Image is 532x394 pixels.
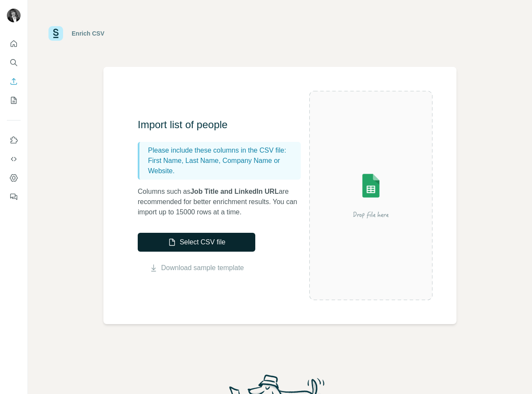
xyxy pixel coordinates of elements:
button: Feedback [7,189,21,205]
img: Surfe Illustration - Drop file here or select below [309,154,432,236]
button: My lists [7,93,21,108]
p: Please include these columns in the CSV file: [148,145,297,156]
a: Download sample template [161,263,244,273]
button: Use Surfe on LinkedIn [7,132,21,148]
button: Select CSV file [138,233,255,252]
img: Surfe Logo [48,26,63,41]
button: Dashboard [7,170,21,186]
button: Enrich CSV [7,74,21,89]
button: Search [7,55,21,70]
div: Enrich CSV [72,29,104,38]
button: Quick start [7,36,21,51]
button: Use Surfe API [7,151,21,167]
button: Download sample template [138,263,255,273]
span: Job Title and LinkedIn URL [190,188,279,195]
p: First Name, Last Name, Company Name or Website. [148,156,297,176]
img: Avatar [7,9,21,22]
p: Columns such as are recommended for better enrichment results. You can import up to 15000 rows at... [138,186,309,217]
h3: Import list of people [138,118,309,132]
